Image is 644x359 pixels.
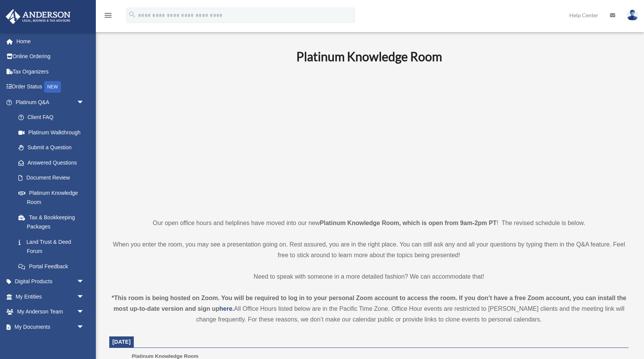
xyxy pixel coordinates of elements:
a: Portal Feedback [11,259,96,274]
strong: Platinum Knowledge Room, which is open from 9am-2pm PT [320,220,496,226]
a: Answered Questions [11,155,96,170]
i: menu [103,11,113,20]
a: Client FAQ [11,110,96,125]
span: Platinum Knowledge Room [132,353,199,359]
img: Anderson Advisors Platinum Portal [3,9,73,24]
a: My Anderson Teamarrow_drop_down [5,304,96,320]
img: User Pic [627,10,638,21]
a: Order StatusNEW [5,79,96,95]
span: arrow_drop_down [77,289,92,305]
strong: *This room is being hosted on Zoom. You will be required to log in to your personal Zoom account ... [112,295,626,312]
span: arrow_drop_down [77,304,92,320]
a: Digital Productsarrow_drop_down [5,274,96,289]
span: [DATE] [112,339,131,345]
span: arrow_drop_down [77,274,92,290]
a: My Documentsarrow_drop_down [5,319,96,335]
a: Platinum Knowledge Room [11,185,92,210]
a: menu [103,13,113,20]
a: Platinum Walkthrough [11,125,96,140]
a: Tax Organizers [5,64,96,79]
iframe: 231110_Toby_KnowledgeRoom [254,74,484,204]
p: When you enter the room, you may see a presentation going on. Rest assured, you are in the right ... [109,239,629,261]
i: search [128,10,136,19]
a: Tax & Bookkeeping Packages [11,210,96,234]
div: NEW [44,81,61,93]
div: All Office Hours listed below are in the Pacific Time Zone. Office Hour events are restricted to ... [109,293,629,325]
span: arrow_drop_down [77,95,92,110]
a: My Entitiesarrow_drop_down [5,289,96,304]
p: Need to speak with someone in a more detailed fashion? We can accommodate that! [109,271,629,282]
span: arrow_drop_down [77,319,92,335]
a: Platinum Q&Aarrow_drop_down [5,95,96,110]
b: Platinum Knowledge Room [296,49,442,64]
a: Document Review [11,170,96,186]
a: Online Ordering [5,49,96,64]
strong: . [232,305,234,312]
a: Home [5,34,96,49]
a: Land Trust & Deed Forum [11,234,96,259]
a: here [219,305,232,312]
p: Our open office hours and helplines have moved into our new ! The revised schedule is below. [109,218,629,228]
a: Submit a Question [11,140,96,155]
